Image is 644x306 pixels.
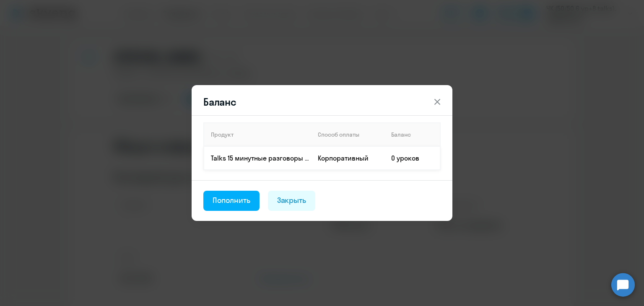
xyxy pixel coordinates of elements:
[211,153,311,163] p: Talks 15 минутные разговоры на английском
[192,95,452,109] header: Баланс
[268,191,316,211] button: Закрыть
[311,146,384,170] td: Корпоративный
[384,123,440,146] th: Баланс
[203,191,260,211] button: Пополнить
[277,195,306,206] div: Закрыть
[311,123,384,146] th: Способ оплаты
[213,195,250,206] div: Пополнить
[204,123,311,146] th: Продукт
[384,146,440,170] td: 0 уроков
